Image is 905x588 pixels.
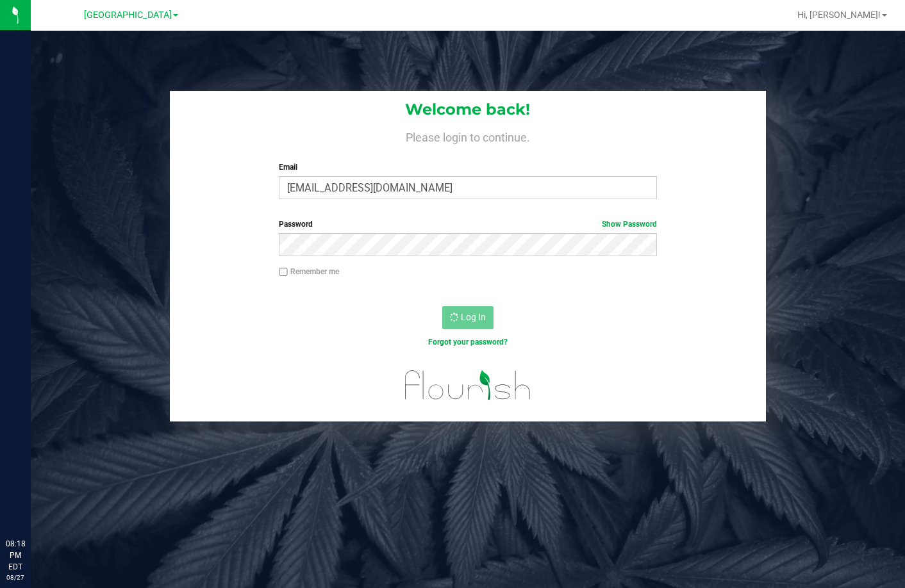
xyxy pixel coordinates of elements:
span: Log In [461,312,486,322]
p: 08/27 [6,573,25,582]
span: [GEOGRAPHIC_DATA] [84,10,172,20]
p: 08:18 PM EDT [6,538,25,573]
a: Show Password [602,220,657,229]
h1: Welcome back! [170,101,765,118]
h4: Please login to continue. [170,128,765,143]
label: Remember me [279,266,339,277]
a: Forgot your password? [428,338,508,347]
span: Password [279,220,313,229]
img: flourish_logo.svg [394,361,542,409]
input: Remember me [279,268,288,277]
button: Log In [442,306,494,329]
label: Email [279,161,657,173]
span: Hi, [PERSON_NAME]! [797,10,881,20]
